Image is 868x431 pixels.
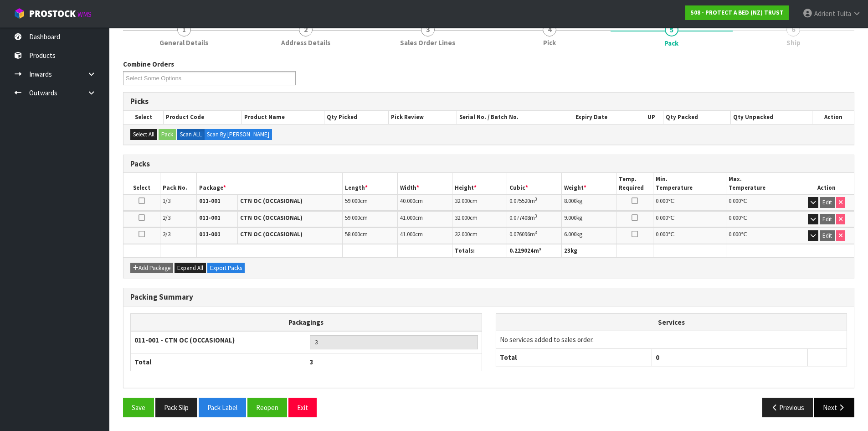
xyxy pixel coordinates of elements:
[310,358,313,366] span: 3
[452,211,507,227] td: cm
[452,173,507,194] th: Height
[507,244,562,257] th: m³
[640,111,663,124] th: UP
[123,398,154,417] button: Save
[656,214,668,222] span: 0.000
[535,213,537,219] sup: 3
[324,111,389,124] th: Qty Picked
[123,59,174,69] label: Combine Orders
[573,111,640,124] th: Expiry Date
[123,111,164,124] th: Select
[345,230,360,238] span: 58.000
[163,230,170,238] span: 3/3
[656,197,668,205] span: 0.000
[814,9,835,18] span: Adrient
[457,111,573,124] th: Serial No. / Batch No.
[616,173,653,194] th: Temp. Required
[421,23,435,36] span: 3
[452,195,507,211] td: cm
[163,214,170,222] span: 2/3
[134,336,235,344] strong: 011-001 - CTN OC (OCCASIONAL)
[653,228,726,244] td: ℃
[452,244,507,257] th: Totals:
[653,173,726,194] th: Min. Temperature
[729,197,741,205] span: 0.000
[509,197,530,205] span: 0.075520
[455,230,470,238] span: 32.000
[343,173,397,194] th: Length
[562,211,616,227] td: kg
[653,195,726,211] td: ℃
[663,111,730,124] th: Qty Packed
[665,23,678,36] span: 5
[397,228,452,244] td: cm
[389,111,457,124] th: Pick Review
[730,111,812,124] th: Qty Unpacked
[397,211,452,227] td: cm
[837,9,851,18] span: Tuita
[397,195,452,211] td: cm
[199,398,246,417] button: Pack Label
[656,230,668,238] span: 0.000
[726,195,799,211] td: ℃
[130,129,157,140] button: Select All
[177,129,205,140] label: Scan ALL
[240,230,303,238] strong: CTN OC (OCCASIONAL)
[199,230,221,238] strong: 011-001
[507,228,562,244] td: m
[130,160,847,168] h3: Packs
[155,398,197,417] button: Pack Slip
[131,353,306,371] th: Total
[400,214,415,222] span: 41.000
[564,197,576,205] span: 8.000
[397,173,452,194] th: Width
[507,173,562,194] th: Cubic
[199,197,221,205] strong: 011-001
[207,263,245,274] button: Export Packs
[123,52,854,424] span: Pack
[726,228,799,244] td: ℃
[455,197,470,205] span: 32.000
[130,293,847,301] h3: Packing Summary
[164,111,242,124] th: Product Code
[14,8,25,19] img: cube-alt.png
[543,38,556,47] span: Pick
[343,195,397,211] td: cm
[196,173,343,194] th: Package
[564,214,576,222] span: 9.000
[564,247,570,254] span: 23
[509,247,534,254] span: 0.229024
[564,230,576,238] span: 6.000
[762,398,813,417] button: Previous
[130,263,173,274] button: Add Package
[562,195,616,211] td: kg
[664,38,678,48] span: Pack
[656,353,659,362] span: 0
[729,214,741,222] span: 0.000
[123,173,160,194] th: Select
[814,398,854,417] button: Next
[299,23,313,36] span: 2
[159,38,208,47] span: General Details
[163,197,170,205] span: 1/3
[535,229,537,235] sup: 3
[77,10,92,19] small: WMS
[726,211,799,227] td: ℃
[535,196,537,202] sup: 3
[786,38,801,47] span: Ship
[653,211,726,227] td: ℃
[685,5,789,20] a: S08 - PROTECT A BED (NZ) TRUST
[281,38,330,47] span: Address Details
[820,197,835,208] button: Edit
[177,264,203,272] span: Expand All
[159,129,176,140] button: Pack
[240,197,303,205] strong: CTN OC (OCCASIONAL)
[543,23,556,36] span: 4
[562,173,616,194] th: Weight
[562,244,616,257] th: kg
[820,230,835,241] button: Edit
[242,111,324,124] th: Product Name
[199,214,221,222] strong: 011-001
[177,23,191,36] span: 1
[562,228,616,244] td: kg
